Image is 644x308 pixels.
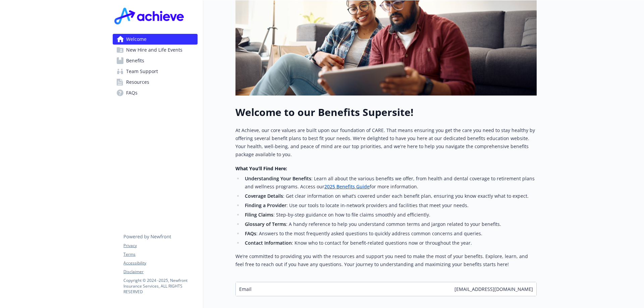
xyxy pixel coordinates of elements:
span: Team Support [126,66,158,77]
a: Team Support [113,66,198,77]
a: Benefits [113,55,198,66]
p: At Achieve, our core values are built upon our foundation of CARE. That means ensuring you get th... [235,126,537,159]
a: Terms [123,251,197,257]
li: : Step-by-step guidance on how to file claims smoothly and efficiently. [243,211,537,219]
a: FAQs [113,87,198,98]
a: 2025 Benefits Guide [324,183,370,190]
a: Privacy [123,243,197,249]
a: Resources [113,77,198,87]
li: : Answers to the most frequently asked questions to quickly address common concerns and queries. [243,230,537,238]
strong: Glossary of Terms [245,221,286,227]
li: : Know who to contact for benefit-related questions now or throughout the year. [243,239,537,247]
li: : Use our tools to locate in-network providers and facilities that meet your needs. [243,201,537,209]
p: We’re committed to providing you with the resources and support you need to make the most of your... [235,252,537,268]
span: Resources [126,77,149,87]
strong: Coverage Details [245,193,283,199]
a: Welcome [113,34,198,45]
span: New Hire and Life Events [126,45,182,55]
p: Copyright © 2024 - 2025 , Newfront Insurance Services, ALL RIGHTS RESERVED [123,278,197,295]
span: Welcome [126,34,147,45]
span: FAQs [126,87,138,98]
li: : Learn all about the various benefits we offer, from health and dental coverage to retirement pl... [243,175,537,191]
span: Email [239,286,252,293]
h1: Welcome to our Benefits Supersite! [235,106,537,118]
strong: FAQs [245,230,256,237]
a: New Hire and Life Events [113,45,198,55]
li: : Get clear information on what’s covered under each benefit plan, ensuring you know exactly what... [243,192,537,200]
span: [EMAIL_ADDRESS][DOMAIN_NAME] [454,286,533,293]
strong: What You’ll Find Here: [235,165,287,172]
strong: Understanding Your Benefits [245,175,311,182]
strong: Contact Information [245,240,292,246]
strong: Filing Claims [245,211,273,218]
a: Disclaimer [123,269,197,275]
li: : A handy reference to help you understand common terms and jargon related to your benefits. [243,220,537,228]
a: Accessibility [123,260,197,266]
span: Benefits [126,55,144,66]
strong: Finding a Provider [245,202,286,208]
